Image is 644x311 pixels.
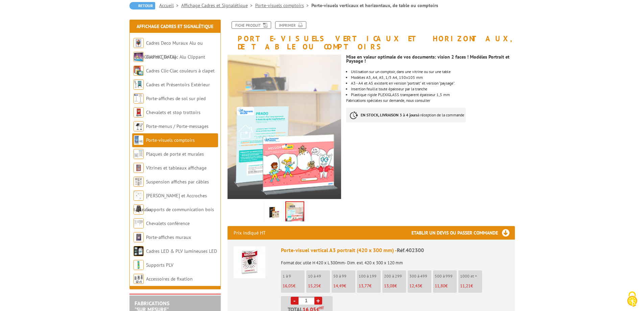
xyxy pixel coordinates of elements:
a: Cadres Deco Muraux Alu ou [GEOGRAPHIC_DATA] [134,40,203,60]
img: Cadres et Présentoirs Extérieur [134,80,144,90]
img: porte_visuels_verticaux__horizontaux_table_comptoirs_402300.jpg [286,202,304,223]
p: 1000 et + [460,274,482,279]
img: Plaques de porte et murales [134,149,144,159]
p: € [283,284,305,288]
a: Accessoires de fixation [146,276,193,282]
button: Cookies (fenêtre modale) [620,288,644,311]
img: Cimaises et Accroches tableaux [134,191,144,201]
sup: HT [319,306,324,310]
img: Accessoires de fixation [134,274,144,284]
img: porte_visuels_verticaux__horizontaux_table_comptoirs_402300.jpg [228,54,341,199]
p: € [460,284,482,288]
p: € [409,284,431,288]
a: Porte-visuels comptoirs [255,2,311,8]
a: Cadres Clic-Clac Alu Clippant [146,54,205,60]
a: [PERSON_NAME] et Accroches tableaux [134,193,207,213]
span: 11,80 [435,283,445,289]
span: 13,77 [359,283,369,289]
p: € [384,284,406,288]
a: Supports de communication bois [146,206,214,213]
img: Cadres Deco Muraux Alu ou Bois [134,38,144,48]
a: Cadres Clic-Clac couleurs à clapet [146,68,215,74]
img: Porte-menus / Porte-messages [134,121,144,131]
p: 500 à 999 [435,274,457,279]
span: 13,08 [384,283,395,289]
a: Chevalets et stop trottoirs [146,109,200,115]
p: 200 à 299 [384,274,406,279]
p: Prix indiqué HT [234,226,266,240]
a: Cadres LED & PLV lumineuses LED [146,248,217,254]
a: Porte-affiches muraux [146,234,191,240]
p: Modèles A3, A4, A5, 1/3 A4, 150x105 mm [351,75,515,80]
a: - [291,297,299,305]
li: Porte-visuels verticaux et horizontaux, de table ou comptoirs [311,2,438,9]
a: Supports PLV [146,262,173,268]
a: Porte-menus / Porte-messages [146,123,209,129]
img: porte_visuels_402300.jpg [266,203,282,224]
a: Fiche produit [232,21,271,29]
p: € [308,284,330,288]
li: A3 - A4 et A5 existent en version "portrait" et version "paysage". [351,81,515,85]
p: 1 à 9 [283,274,305,279]
p: € [435,284,457,288]
p: 300 à 499 [409,274,431,279]
img: Cadres Clic-Clac couleurs à clapet [134,66,144,76]
img: Chevalets et stop trottoirs [134,107,144,117]
img: Vitrines et tableaux affichage [134,163,144,173]
p: € [333,284,355,288]
li: Insertion feuille toute épaisseur par la tranche [351,87,515,91]
a: + [314,297,322,305]
p: Format doc utile H 420 x L 300mm- Dim. ext. 420 x 300 x 120 mm [281,256,509,265]
span: Réf.402300 [397,247,424,253]
img: Cadres LED & PLV lumineuses LED [134,246,144,256]
p: € [359,284,381,288]
p: à réception de la commande [346,108,466,123]
a: Cadres et Présentoirs Extérieur [146,82,210,88]
img: Cookies (fenêtre modale) [624,291,641,308]
a: Retour [129,2,155,9]
img: Supports PLV [134,260,144,270]
a: Plaques de porte et murales [146,151,204,157]
div: Porte-visuel vertical A3 portrait (420 x 300 mm) - [281,246,509,254]
a: Imprimer [275,21,306,29]
img: Porte-visuels comptoirs [134,135,144,145]
strong: Mise en valeur optimale de vos documents: vision 2 faces ! Modèles Portrait et Paysage ! [346,54,509,64]
a: Affichage Cadres et Signalétique [137,23,213,29]
div: Fabrications spéciales sur demande, nous consulter [346,51,520,129]
p: Plastique rigide PLEXIGLASS transparent épaisseur 1,5 mm [351,93,515,97]
a: Porte-visuels comptoirs [146,137,195,143]
a: Affichage Cadres et Signalétique [181,2,255,8]
li: Utilisation sur un comptoir, dans une vitrine ou sur une table [351,70,515,74]
img: Chevalets conférence [134,218,144,228]
span: 15,25 [308,283,318,289]
img: Porte-visuel vertical A3 portrait (420 x 300 mm) [234,246,265,278]
h1: Porte-visuels verticaux et horizontaux, de table ou comptoirs [222,21,520,51]
a: Porte-affiches de sol sur pied [146,95,206,102]
img: Porte-affiches muraux [134,232,144,242]
a: Vitrines et tableaux affichage [146,165,207,171]
strong: EN STOCK, LIVRAISON 3 à 4 jours [361,112,418,117]
span: 12,43 [409,283,420,289]
h3: Etablir un devis ou passer commande [411,226,515,240]
p: 50 à 99 [333,274,355,279]
img: Porte-affiches de sol sur pied [134,93,144,104]
span: 16,05 [283,283,293,289]
span: 14,49 [333,283,344,289]
a: Accueil [159,2,181,8]
p: 100 à 199 [359,274,381,279]
img: Suspension affiches par câbles [134,177,144,187]
a: Suspension affiches par câbles [146,179,209,185]
a: Chevalets conférence [146,220,190,226]
p: 10 à 49 [308,274,330,279]
span: 11,21 [460,283,471,289]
